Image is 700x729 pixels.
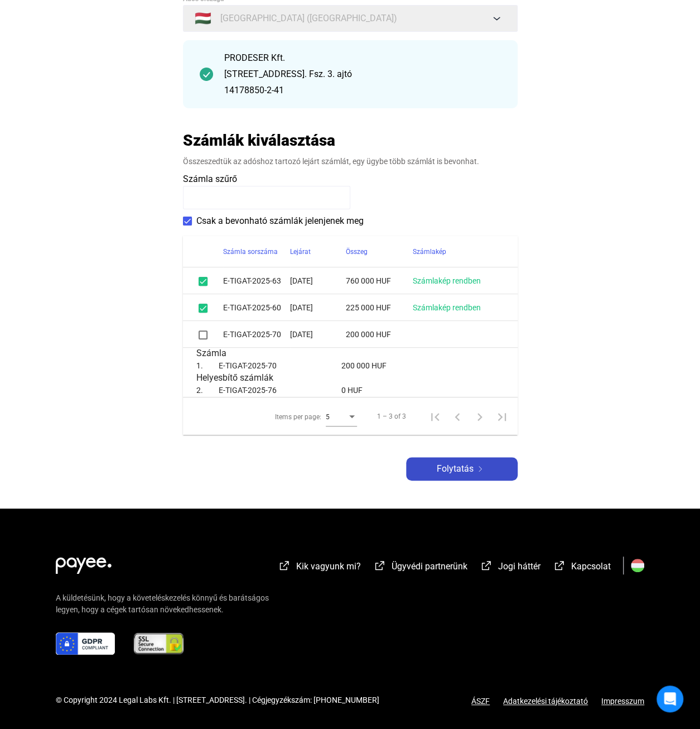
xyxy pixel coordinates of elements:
span: Kapcsolat [571,561,611,572]
img: external-link-white [480,560,493,571]
td: 2. [196,383,219,397]
td: E-TIGAT-2025-70 [219,359,341,372]
a: ÁSZF [471,697,490,706]
div: Lejárat [290,245,346,258]
a: Számlakép rendben [413,276,481,285]
img: checkmark-darker-green-circle [200,68,213,81]
h2: Számlák kiválasztása [183,131,335,150]
img: ssl [133,632,185,655]
a: external-link-whiteÜgyvédi partnerünk [373,563,467,573]
td: 200 000 HUF [346,321,413,348]
td: [DATE] [290,321,346,348]
td: 760 000 HUF [346,267,413,294]
a: Adatkezelési tájékoztató [490,697,601,706]
div: [STREET_ADDRESS]. Fsz. 3. ajtó [224,68,501,81]
td: 1. [196,359,219,372]
td: [DATE] [290,294,346,321]
button: First page [424,405,446,428]
div: Összeg [346,245,368,258]
div: 1 – 3 of 3 [377,410,406,423]
a: external-link-whiteJogi háttér [480,563,540,573]
div: PRODESER Kft. [224,51,501,65]
span: Csak a bevonható számlák jelenjenek meg [196,214,364,228]
button: Next page [469,405,491,428]
td: 200 000 HUF [341,359,504,372]
div: Számla [196,348,504,359]
span: [GEOGRAPHIC_DATA] ([GEOGRAPHIC_DATA]) [220,12,397,25]
img: white-payee-white-dot.svg [56,551,112,574]
div: Számlakép [413,245,504,258]
td: E-TIGAT-2025-60 [223,294,290,321]
img: external-link-white [373,560,387,571]
td: E-TIGAT-2025-76 [219,383,341,397]
span: Ügyvédi partnerünk [392,561,467,572]
button: Last page [491,405,513,428]
span: 5 [326,413,330,421]
a: Impresszum [601,697,644,706]
a: external-link-whiteKik vagyunk mi? [278,563,361,573]
img: external-link-white [278,560,291,571]
div: Lejárat [290,245,311,258]
button: Folytatásarrow-right-white [406,457,518,481]
span: Számla szűrő [183,174,237,184]
div: Számla sorszáma [223,245,290,258]
div: 14178850-2-41 [224,84,501,97]
div: Open Intercom Messenger [656,685,683,712]
span: Folytatás [437,462,474,476]
a: Számlakép rendben [413,303,481,312]
img: gdpr [56,632,115,655]
td: E-TIGAT-2025-63 [223,267,290,294]
div: Helyesbítő számlák [196,372,504,383]
img: arrow-right-white [474,466,487,472]
div: Összeszedtük az adóshoz tartozó lejárt számlát, egy ügybe több számlát is bevonhat. [183,156,518,167]
div: Összeg [346,245,413,258]
span: Kik vagyunk mi? [296,561,361,572]
td: [DATE] [290,267,346,294]
td: 225 000 HUF [346,294,413,321]
span: 🇭🇺 [195,12,211,25]
div: Számlakép [413,245,446,258]
mat-select: Items per page: [326,410,357,423]
span: Jogi háttér [498,561,540,572]
td: E-TIGAT-2025-70 [223,321,290,348]
button: Previous page [446,405,469,428]
a: external-link-whiteKapcsolat [553,563,611,573]
td: 0 HUF [341,383,504,397]
button: 🇭🇺[GEOGRAPHIC_DATA] ([GEOGRAPHIC_DATA]) [183,5,518,32]
img: external-link-white [553,560,566,571]
div: Items per page: [275,410,321,424]
div: Számla sorszáma [223,245,278,258]
img: HU.svg [631,559,644,572]
div: © Copyright 2024 Legal Labs Kft. | [STREET_ADDRESS]. | Cégjegyzékszám: [PHONE_NUMBER] [56,694,379,706]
